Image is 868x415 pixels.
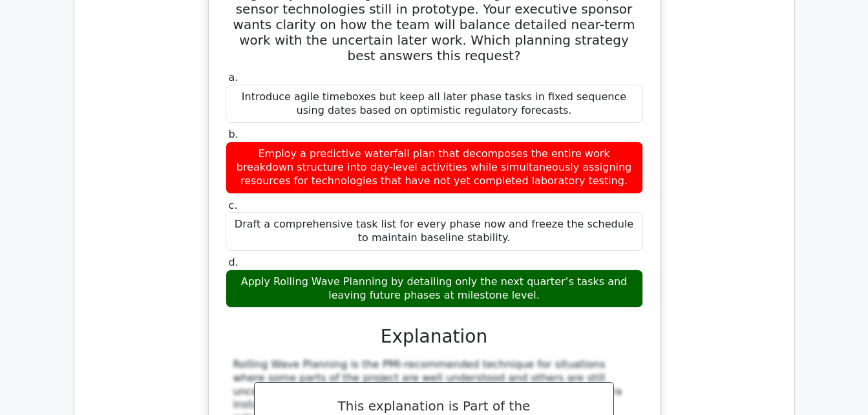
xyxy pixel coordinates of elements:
div: Apply Rolling Wave Planning by detailing only the next quarter’s tasks and leaving future phases ... [226,270,643,308]
h3: Explanation [233,326,635,348]
div: Employ a predictive waterfall plan that decomposes the entire work breakdown structure into day-l... [226,142,643,193]
span: d. [229,256,238,268]
div: Draft a comprehensive task list for every phase now and freeze the schedule to maintain baseline ... [226,212,643,251]
span: c. [229,199,238,211]
div: Introduce agile timeboxes but keep all later phase tasks in fixed sequence using dates based on o... [226,85,643,123]
span: b. [229,128,238,140]
span: a. [229,71,238,83]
